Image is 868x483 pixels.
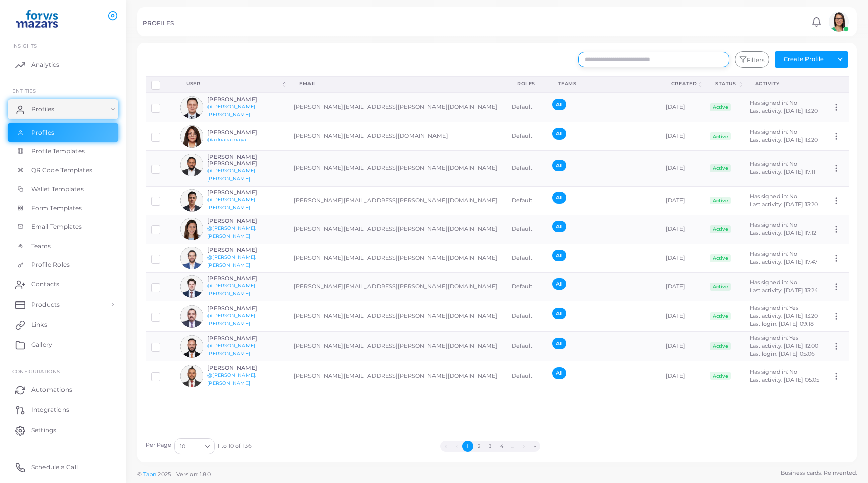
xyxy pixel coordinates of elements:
[826,76,849,93] th: Action
[31,166,92,175] span: QR Code Templates
[8,161,118,180] a: QR Code Templates
[506,122,547,151] td: Default
[506,244,547,272] td: Default
[750,99,798,106] span: Has signed in: No
[176,471,211,478] span: Version: 1.8.0
[517,80,536,87] div: Roles
[187,441,201,452] input: Search for option
[207,154,281,167] h6: [PERSON_NAME] [PERSON_NAME]
[750,287,818,294] span: Last activity: [DATE] 13:24
[12,43,37,49] span: INSIGHTS
[31,405,69,414] span: Integrations
[8,199,118,218] a: Form Templates
[750,312,818,319] span: Last activity: [DATE] 13:20
[660,272,705,301] td: [DATE]
[207,343,256,356] a: @[PERSON_NAME].[PERSON_NAME]
[506,215,547,244] td: Default
[207,129,281,136] h6: [PERSON_NAME]
[506,186,547,215] td: Default
[484,441,495,452] button: Go to page 3
[710,283,731,291] span: Active
[207,168,256,182] a: @[PERSON_NAME].[PERSON_NAME]
[31,60,59,69] span: Analytics
[180,189,203,212] img: avatar
[31,300,60,309] span: Products
[506,361,547,390] td: Default
[558,80,649,87] div: Teams
[8,335,118,355] a: Gallery
[12,88,36,94] span: ENTITIES
[8,420,118,440] a: Settings
[750,368,798,375] span: Has signed in: No
[174,438,215,454] div: Search for option
[143,20,174,27] h5: PROFILES
[529,441,540,452] button: Go to last page
[8,380,118,400] a: Automations
[495,441,507,452] button: Go to page 4
[710,342,731,350] span: Active
[552,308,566,319] span: All
[826,12,851,32] a: avatar
[750,193,798,200] span: Has signed in: No
[8,142,118,161] a: Profile Templates
[180,275,203,298] img: avatar
[462,441,473,452] button: Go to page 1
[288,186,506,215] td: [PERSON_NAME][EMAIL_ADDRESS][PERSON_NAME][DOMAIN_NAME]
[288,215,506,244] td: [PERSON_NAME][EMAIL_ADDRESS][PERSON_NAME][DOMAIN_NAME]
[207,197,256,210] a: @[PERSON_NAME].[PERSON_NAME]
[8,179,118,199] a: Wallet Templates
[506,151,547,186] td: Default
[750,107,818,114] span: Last activity: [DATE] 13:20
[31,426,56,435] span: Settings
[829,12,849,32] img: avatar
[750,376,820,383] span: Last activity: [DATE] 05:05
[660,331,705,361] td: [DATE]
[750,258,818,265] span: Last activity: [DATE] 17:47
[750,320,814,327] span: Last login: [DATE] 09:18
[8,400,118,420] a: Integrations
[8,315,118,335] a: Links
[750,350,815,357] span: Last login: [DATE] 05:06
[288,93,506,122] td: [PERSON_NAME][EMAIL_ADDRESS][PERSON_NAME][DOMAIN_NAME]
[660,361,705,390] td: [DATE]
[715,80,736,87] div: Status
[207,365,281,371] h6: [PERSON_NAME]
[8,255,118,274] a: Profile Roles
[207,313,256,326] a: @[PERSON_NAME].[PERSON_NAME]
[660,186,705,215] td: [DATE]
[750,334,799,341] span: Has signed in: Yes
[207,96,281,103] h6: [PERSON_NAME]
[207,275,281,282] h6: [PERSON_NAME]
[207,225,256,239] a: @[PERSON_NAME].[PERSON_NAME]
[31,463,78,472] span: Schedule a Call
[552,160,566,171] span: All
[207,189,281,196] h6: [PERSON_NAME]
[143,471,158,478] a: Tapni
[186,80,281,87] div: User
[518,441,529,452] button: Go to next page
[31,320,47,329] span: Links
[750,342,819,349] span: Last activity: [DATE] 12:00
[8,236,118,256] a: Teams
[288,361,506,390] td: [PERSON_NAME][EMAIL_ADDRESS][PERSON_NAME][DOMAIN_NAME]
[552,367,566,379] span: All
[31,185,84,194] span: Wallet Templates
[552,221,566,232] span: All
[252,441,729,452] ul: Pagination
[288,272,506,301] td: [PERSON_NAME][EMAIL_ADDRESS][PERSON_NAME][DOMAIN_NAME]
[31,204,82,213] span: Form Templates
[750,201,818,208] span: Last activity: [DATE] 13:20
[31,222,82,231] span: Email Templates
[750,229,817,236] span: Last activity: [DATE] 17:12
[660,215,705,244] td: [DATE]
[552,250,566,261] span: All
[660,122,705,151] td: [DATE]
[710,103,731,111] span: Active
[710,372,731,380] span: Active
[8,99,118,119] a: Profiles
[180,365,203,387] img: avatar
[750,304,799,311] span: Has signed in: Yes
[473,441,484,452] button: Go to page 2
[158,470,170,479] span: 2025
[506,331,547,361] td: Default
